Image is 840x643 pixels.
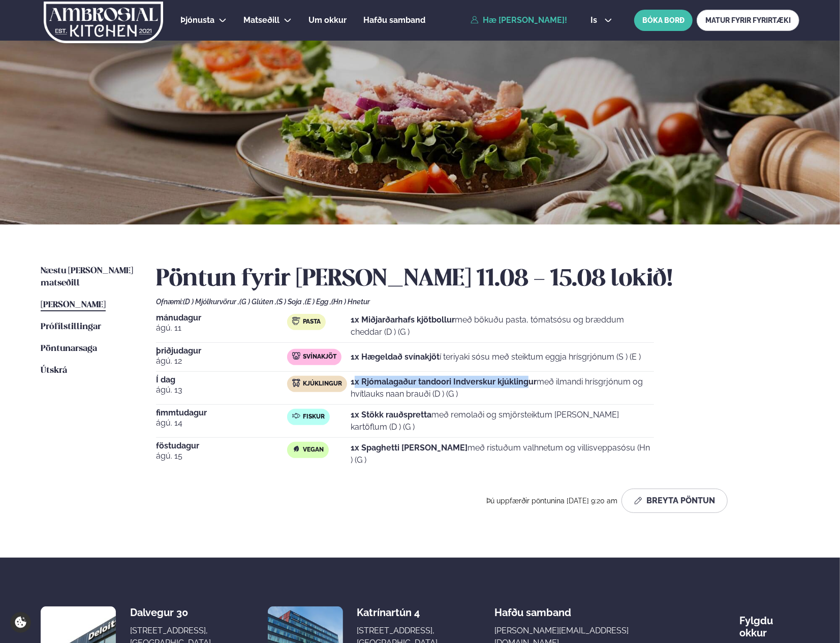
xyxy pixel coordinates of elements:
span: Útskrá [41,366,67,375]
span: (Hn ) Hnetur [331,298,370,306]
span: Matseðill [243,15,279,25]
button: BÓKA BORÐ [634,10,693,31]
a: Pöntunarsaga [41,343,97,355]
span: ágú. 13 [156,384,287,396]
a: Hæ [PERSON_NAME]! [471,16,567,25]
span: (S ) Soja , [276,298,305,306]
a: Prófílstillingar [41,321,101,333]
span: Þú uppfærðir pöntunina [DATE] 9:20 am [486,497,617,505]
span: (G ) Glúten , [239,298,276,306]
div: Fylgdu okkur [739,606,799,639]
button: is [582,16,620,24]
span: (D ) Mjólkurvörur , [183,298,239,306]
a: Næstu [PERSON_NAME] matseðill [41,265,136,290]
img: Vegan.svg [292,445,300,453]
a: Útskrá [41,365,67,377]
button: Breyta Pöntun [621,489,728,513]
img: logo [43,2,164,43]
a: MATUR FYRIR FYRIRTÆKI [697,10,799,31]
h2: Pöntun fyrir [PERSON_NAME] 11.08 - 15.08 lokið! [156,265,799,294]
p: með ilmandi hrísgrjónum og hvítlauks naan brauði (D ) (G ) [351,376,654,400]
span: ágú. 11 [156,322,287,334]
span: Fiskur [303,413,325,421]
span: is [590,16,600,24]
span: Í dag [156,376,287,384]
p: í teriyaki sósu með steiktum eggja hrísgrjónum (S ) (E ) [351,351,641,363]
strong: 1x Rjómalagaður tandoori Indverskur kjúklingur [351,377,537,387]
span: Næstu [PERSON_NAME] matseðill [41,267,133,287]
span: ágú. 15 [156,450,287,462]
span: Vegan [303,446,324,454]
div: Dalvegur 30 [130,606,211,619]
span: Kjúklingur [303,380,342,388]
span: (E ) Egg , [305,298,331,306]
span: [PERSON_NAME] [41,301,106,309]
a: Þjónusta [180,14,214,26]
p: með ristuðum valhnetum og villisveppasósu (Hn ) (G ) [351,442,654,466]
strong: 1x Hægeldað svínakjöt [351,352,440,362]
span: föstudagur [156,442,287,450]
img: pasta.svg [292,317,300,325]
strong: 1x Stökk rauðspretta [351,410,431,420]
span: Pasta [303,318,321,326]
a: Um okkur [308,14,347,26]
span: fimmtudagur [156,409,287,417]
span: ágú. 12 [156,355,287,367]
a: [PERSON_NAME] [41,299,106,311]
span: mánudagur [156,314,287,322]
span: þriðjudagur [156,347,287,355]
span: Svínakjöt [303,353,336,361]
p: með bökuðu pasta, tómatsósu og bræddum cheddar (D ) (G ) [351,314,654,338]
div: Ofnæmi: [156,298,799,306]
strong: 1x Spaghetti [PERSON_NAME] [351,443,468,453]
span: Hafðu samband [363,15,425,25]
span: ágú. 14 [156,417,287,429]
span: Hafðu samband [494,598,571,619]
a: Hafðu samband [363,14,425,26]
a: Cookie settings [10,612,31,633]
a: Matseðill [243,14,279,26]
img: chicken.svg [292,379,300,387]
div: Katrínartún 4 [357,606,438,619]
img: fish.svg [292,412,300,420]
img: pork.svg [292,352,300,360]
strong: 1x Miðjarðarhafs kjötbollur [351,315,455,325]
span: Prófílstillingar [41,323,101,331]
span: Um okkur [308,15,347,25]
span: Þjónusta [180,15,214,25]
span: Pöntunarsaga [41,344,97,353]
p: með remolaði og smjörsteiktum [PERSON_NAME] kartöflum (D ) (G ) [351,409,654,433]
